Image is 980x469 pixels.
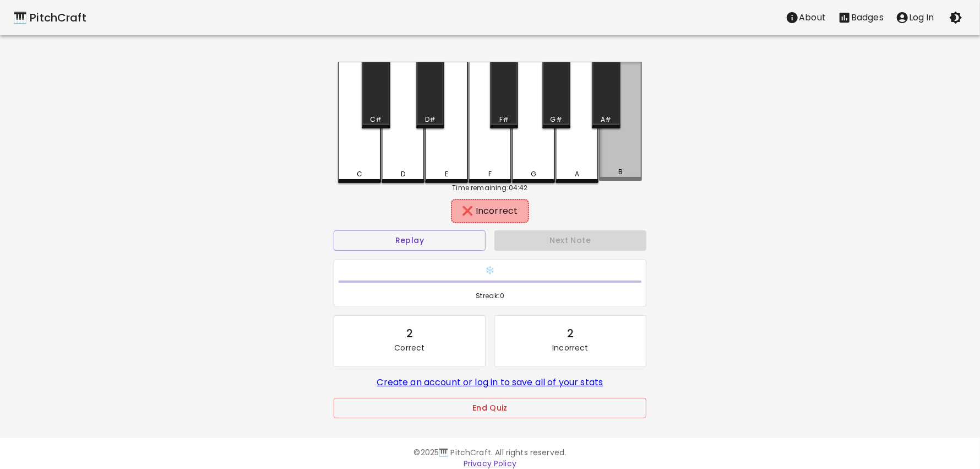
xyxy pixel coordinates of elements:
div: F# [499,115,509,125]
div: G# [551,115,562,125]
button: account of current user [890,7,940,29]
p: © 2025 🎹 PitchCraft. All rights reserved. [173,447,807,458]
a: Privacy Policy [464,458,516,469]
button: Stats [832,7,890,29]
p: About [799,11,826,24]
div: 2 [406,325,413,342]
div: A# [601,115,611,125]
p: Correct [394,342,424,353]
div: A [575,169,579,179]
span: Streak: 0 [339,290,641,301]
h6: ❄️ [339,265,641,277]
div: C# [370,115,382,125]
a: 🎹 PitchCraft [13,9,86,26]
button: About [780,7,832,29]
p: Incorrect [552,342,588,353]
p: Log In [909,11,934,24]
div: ❌ Incorrect [456,204,524,218]
div: B [618,167,623,177]
div: G [531,169,536,179]
div: 2 [567,325,574,342]
a: Create an account or log in to save all of your stats [377,376,603,389]
button: Replay [334,230,486,251]
div: D [401,169,405,179]
div: D# [425,115,435,125]
div: E [445,169,448,179]
button: End Quiz [334,398,646,418]
div: Time remaining: 04:42 [338,183,642,193]
div: C [357,169,362,179]
div: F [488,169,492,179]
p: Badges [851,11,884,24]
